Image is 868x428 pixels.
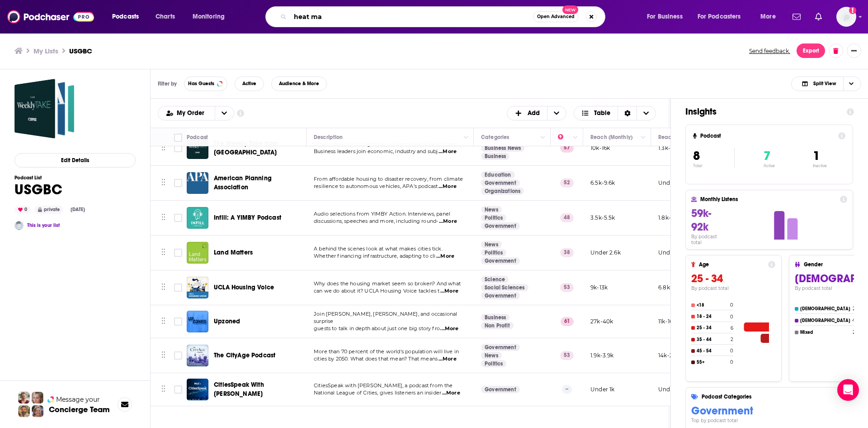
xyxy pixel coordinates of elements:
button: Move [160,211,166,225]
button: Move [160,176,166,190]
span: ...More [436,253,454,260]
span: Toggle select row [174,351,182,360]
div: Sort Direction [618,106,637,120]
a: Government [481,386,520,393]
span: CitiesSpeak With [PERSON_NAME] [214,381,264,398]
h2: Choose List sort [158,106,234,120]
p: Under 1k [590,385,614,393]
button: Has Guests [184,77,227,91]
h4: 6 [731,325,733,331]
p: 14k-21k [658,351,678,359]
p: 27k-40k [590,317,613,325]
button: Send feedback. [746,47,793,55]
h4: 35 - 44 [697,337,729,342]
h1: Insights [685,106,840,117]
p: Under 2.6k [590,249,621,256]
p: 10k-16k [590,144,610,152]
h2: Choose View [574,106,656,120]
a: News [481,352,502,359]
span: My Order [177,110,208,116]
a: Government [481,179,520,187]
p: 1.3k-3.3k [658,144,682,152]
p: Under 1k [658,385,682,393]
p: 53 [560,351,574,360]
a: UCLA Housing Voice [214,283,274,292]
button: open menu [692,10,754,24]
p: 11k-16k [658,317,676,325]
button: open menu [641,10,694,24]
span: Toggle select row [174,317,182,326]
a: Government [481,222,520,230]
p: Active [764,164,775,168]
img: Podchaser - Follow, Share and Rate Podcasts [7,8,94,25]
h4: 18 - 24 [697,314,728,319]
p: 1.9k-3.9k [590,351,614,359]
span: can we do about it? UCLA Housing Voice tackles t [314,288,439,294]
a: The Weekly Take from CBRE [187,137,208,159]
a: News [481,206,502,213]
a: USGBC [14,79,74,139]
a: This is your list [27,222,60,228]
span: For Business [647,10,683,23]
span: Toggle select row [174,284,182,292]
a: Politics [481,214,506,221]
a: CitiesSpeak With Clarence Anthony [187,379,208,400]
p: 57 [560,144,574,153]
button: Edit Details [14,153,136,168]
h3: 25 - 34 [691,272,775,285]
span: More [760,10,776,23]
h3: USGBC [69,47,92,55]
h4: Podcast Categories [702,394,868,400]
img: American Planning Association [187,172,208,194]
img: Sydney Profile [18,392,30,404]
a: Organizations [481,188,524,195]
button: Show profile menu [836,7,856,27]
span: 1 [813,148,820,164]
p: 6.5k-9.6k [590,179,615,187]
p: 1.8k-3.8k [658,214,683,221]
h4: [DEMOGRAPHIC_DATA] [800,318,850,323]
span: 8 [693,148,700,164]
a: Upzoned [187,311,208,332]
a: Business [481,314,509,321]
a: UCLA Housing Voice [187,277,208,298]
button: + Add [507,106,566,120]
button: Move [160,141,166,155]
span: ...More [440,325,458,332]
h4: 0 [730,314,733,320]
span: resilience to autonomous vehicles, APA's podcast [314,183,438,189]
span: ...More [439,183,457,190]
a: Government [481,292,520,299]
button: Audience & More [271,77,327,91]
span: Join [PERSON_NAME], [PERSON_NAME], and occasional surprise [314,311,457,324]
span: A behind the scenes look at what makes cities tick. [314,245,443,252]
button: Column Actions [570,132,581,143]
a: Show notifications dropdown [789,9,804,24]
h4: 2 [853,306,855,312]
img: Kelly Devers-Franklin [14,221,24,230]
a: American Planning Association [214,174,303,192]
div: Podcast [187,132,208,143]
a: Upzoned [214,317,240,326]
p: 3.5k-5.5k [590,214,615,221]
a: The Weekly Take from [GEOGRAPHIC_DATA] [214,139,303,157]
h4: 0 [730,359,733,365]
span: From affordable housing to disaster recovery, from climate [314,176,463,182]
svg: Add a profile image [849,7,856,14]
h2: Choose View [791,77,861,91]
a: The CityAge Podcast [187,345,208,366]
p: 53 [560,283,574,292]
p: 6.8k-10k [658,284,681,291]
span: ...More [442,390,460,397]
h4: Age [699,261,764,268]
h4: 45 - 54 [697,348,728,354]
span: Why does the housing market seem so broken? And what [314,280,461,287]
h4: 25 - 34 [697,325,729,331]
button: Column Actions [638,132,649,143]
span: Add [528,110,540,116]
button: open menu [754,10,787,24]
span: Business leaders join economic, industry and subj [314,148,438,154]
